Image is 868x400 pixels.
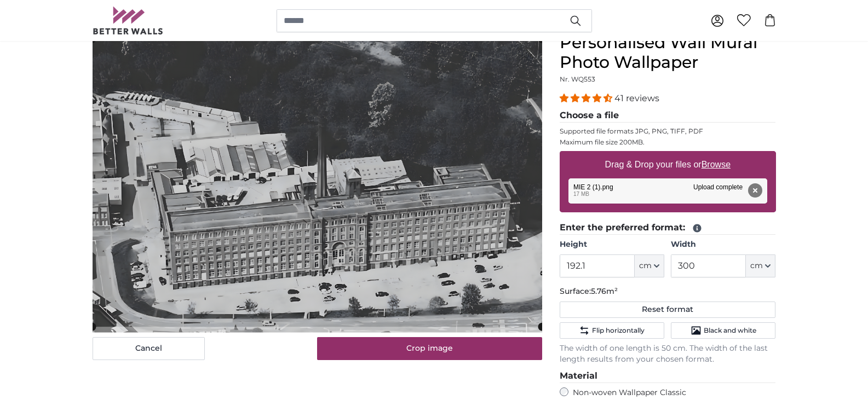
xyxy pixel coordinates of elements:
span: Flip horizontally [592,326,645,335]
label: Width [671,239,775,250]
span: 4.39 stars [560,93,614,103]
legend: Choose a file [560,109,776,123]
img: Betterwalls [93,7,164,34]
legend: Enter the preferred format: [560,221,776,235]
span: Black and white [704,326,756,335]
label: Height [560,239,664,250]
label: Drag & Drop your files or [600,154,734,176]
span: 41 reviews [614,93,659,103]
p: Supported file formats JPG, PNG, TIFF, PDF [560,127,776,136]
span: cm [750,260,763,271]
legend: Material [560,369,776,383]
button: Flip horizontally [560,322,664,339]
u: Browse [702,160,731,169]
span: 5.76m² [591,286,618,296]
p: The width of one length is 50 cm. The width of the last length results from your chosen format. [560,343,776,365]
button: Cancel [93,337,205,360]
button: Black and white [671,322,775,339]
button: Reset format [560,302,776,318]
span: Nr. WQ553 [560,75,595,83]
button: Crop image [317,337,542,360]
p: Surface: [560,286,776,297]
button: cm [635,254,664,277]
h1: Personalised Wall Mural Photo Wallpaper [560,33,776,72]
p: Maximum file size 200MB. [560,138,776,147]
span: cm [639,260,652,271]
button: cm [746,254,775,277]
